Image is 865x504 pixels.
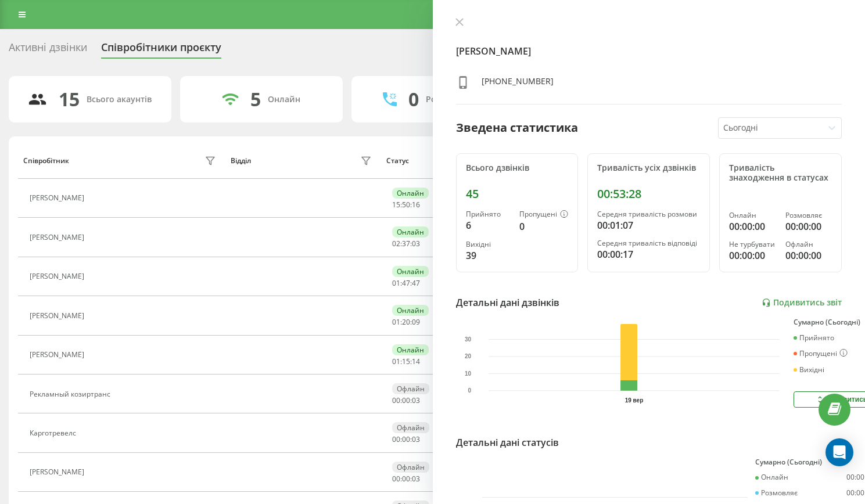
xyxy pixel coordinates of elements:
[466,187,569,201] div: 45
[402,239,410,249] span: 37
[392,201,420,209] div: : :
[30,468,87,476] div: [PERSON_NAME]
[729,249,776,262] div: 00:00:00
[392,305,429,316] div: Онлайн
[465,336,472,343] text: 30
[456,296,559,309] div: Детальні дані дзвінків
[30,194,87,202] div: [PERSON_NAME]
[392,397,420,405] div: : :
[597,218,700,232] div: 00:01:07
[392,278,400,288] span: 01
[30,272,87,280] div: [PERSON_NAME]
[392,317,400,327] span: 01
[729,240,776,249] div: Не турбувати
[755,489,798,497] div: Розмовляє
[392,358,420,366] div: : :
[268,95,300,105] div: Онлайн
[392,344,429,355] div: Онлайн
[625,397,644,404] text: 19 вер
[729,219,776,233] div: 00:00:00
[392,462,429,473] div: Офлайн
[392,435,420,444] div: : :
[392,422,429,433] div: Офлайн
[392,240,420,248] div: : :
[30,312,87,320] div: [PERSON_NAME]
[825,438,853,466] div: Open Intercom Messenger
[412,357,420,366] span: 14
[597,210,700,218] div: Середня тривалість розмови
[465,370,472,377] text: 10
[59,88,80,110] div: 15
[468,388,471,394] text: 0
[466,240,511,249] div: Вихідні
[392,188,429,199] div: Онлайн
[466,249,511,262] div: 39
[597,163,700,173] div: Тривалість усіх дзвінків
[482,75,554,92] div: [PHONE_NUMBER]
[30,351,87,359] div: [PERSON_NAME]
[456,435,559,449] div: Детальні дані статусів
[231,157,251,165] div: Відділ
[456,119,578,136] div: Зведена статистика
[466,210,511,218] div: Прийнято
[466,163,569,173] div: Всього дзвінків
[392,474,400,484] span: 00
[392,318,420,326] div: : :
[250,88,261,110] div: 5
[392,266,429,277] div: Онлайн
[785,249,832,262] div: 00:00:00
[392,279,420,287] div: : :
[412,239,420,249] span: 03
[87,95,152,105] div: Всього акаунтів
[412,434,420,444] span: 03
[392,475,420,483] div: : :
[597,187,700,201] div: 00:53:28
[794,334,834,342] div: Прийнято
[794,349,848,358] div: Пропущені
[392,226,429,237] div: Онлайн
[402,474,410,484] span: 00
[402,200,410,210] span: 50
[412,474,420,484] span: 03
[755,473,788,481] div: Онлайн
[412,200,420,210] span: 16
[794,366,824,374] div: Вихідні
[392,383,429,394] div: Офлайн
[597,239,700,247] div: Середня тривалість відповіді
[392,434,400,444] span: 00
[785,211,832,219] div: Розмовляє
[402,357,410,366] span: 15
[402,317,410,327] span: 20
[402,434,410,444] span: 00
[402,278,410,288] span: 47
[762,298,842,308] a: Подивитись звіт
[412,395,420,405] span: 03
[729,211,776,219] div: Онлайн
[519,219,568,233] div: 0
[30,233,87,242] div: [PERSON_NAME]
[408,88,419,110] div: 0
[392,395,400,405] span: 00
[392,200,400,210] span: 15
[23,157,69,165] div: Співробітник
[785,240,832,249] div: Офлайн
[412,278,420,288] span: 47
[466,218,511,232] div: 6
[465,354,472,360] text: 20
[392,239,400,249] span: 02
[785,219,832,233] div: 00:00:00
[402,395,410,405] span: 00
[9,41,87,59] div: Активні дзвінки
[597,247,700,261] div: 00:00:17
[101,41,221,59] div: Співробітники проєкту
[456,44,842,58] h4: [PERSON_NAME]
[519,210,568,219] div: Пропущені
[729,163,832,183] div: Тривалість знаходження в статусах
[412,317,420,327] span: 09
[386,157,409,165] div: Статус
[30,429,79,437] div: Карготревелс
[426,95,482,105] div: Розмовляють
[392,357,400,366] span: 01
[30,390,113,398] div: Рекламный козиртранс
